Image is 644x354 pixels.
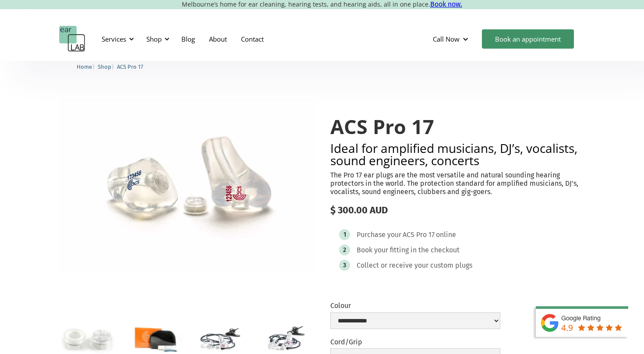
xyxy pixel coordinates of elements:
span: Shop [98,64,111,70]
a: Blog [174,26,202,52]
li: 〉 [77,62,98,71]
div: Call Now [433,35,460,43]
div: Services [102,35,126,43]
a: About [202,26,234,52]
span: Home [77,64,92,70]
a: Home [77,62,92,71]
a: Shop [98,62,111,71]
div: 1 [343,231,346,238]
h1: ACS Pro 17 [330,116,585,138]
p: The Pro 17 ear plugs are the most versatile and natural sounding hearing protectors in the world.... [330,171,585,196]
label: Colour [330,301,500,310]
a: home [59,26,85,52]
div: Shop [141,26,172,52]
div: ACS Pro 17 [403,230,435,239]
div: Collect or receive your custom plugs [357,261,472,270]
label: Cord/Grip [330,338,500,346]
div: online [436,230,456,239]
div: Shop [146,35,162,43]
a: Book an appointment [482,29,574,49]
a: open lightbox [59,98,314,273]
li: 〉 [98,62,117,71]
div: 2 [343,247,346,253]
a: Contact [234,26,271,52]
img: ACS Pro 17 [59,98,314,273]
div: Book your fitting in the checkout [357,246,460,255]
div: Call Now [426,26,478,52]
h2: Ideal for amplified musicians, DJ’s, vocalists, sound engineers, concerts [330,142,585,166]
div: $ 300.00 AUD [330,205,585,216]
div: 3 [343,262,346,269]
a: ACS Pro 17 [117,62,143,71]
div: Purchase your [357,230,401,239]
div: Services [96,26,137,52]
span: ACS Pro 17 [117,64,143,70]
